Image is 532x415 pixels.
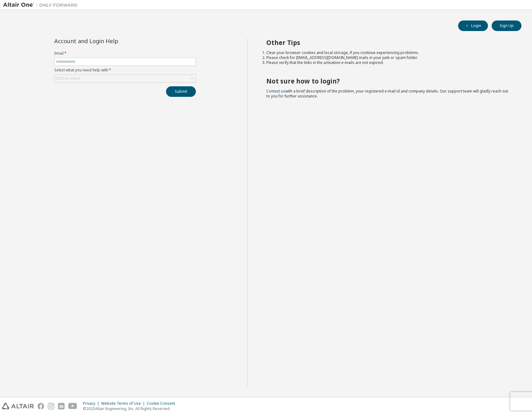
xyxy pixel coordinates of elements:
[266,50,511,55] li: Clear your browser cookies and local storage, if you continue experiencing problems.
[266,38,511,47] h2: Other Tips
[56,76,80,81] div: Click to select
[54,38,168,43] div: Account and Login Help
[3,2,81,8] img: Altair One
[68,403,77,409] img: youtube.svg
[166,86,196,97] button: Submit
[48,403,54,409] img: instagram.svg
[101,401,147,406] div: Website Terms of Use
[458,20,488,31] button: Login
[54,68,196,73] label: Select what you need help with
[2,403,34,409] img: altair_logo.svg
[266,88,285,94] a: Contact us
[266,60,511,65] li: Please verify that the links in the activation e-mails are not expired.
[266,55,511,60] li: Please check for [EMAIL_ADDRESS][DOMAIN_NAME] mails in your junk or spam folder.
[492,20,521,31] button: Sign Up
[83,406,179,411] p: © 2025 Altair Engineering, Inc. All Rights Reserved.
[266,77,511,85] h2: Not sure how to login?
[266,88,508,99] span: with a brief description of the problem, your registered e-mail id and company details. Our suppo...
[147,401,179,406] div: Cookie Consent
[83,401,101,406] div: Privacy
[55,75,196,82] div: Click to select
[54,51,196,56] label: Email
[58,403,65,409] img: linkedin.svg
[38,403,44,409] img: facebook.svg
